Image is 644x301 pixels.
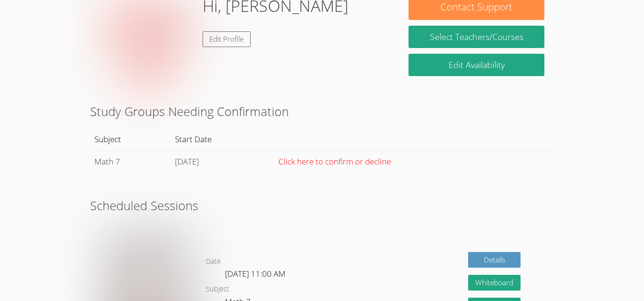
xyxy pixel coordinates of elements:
dt: Subject [206,283,229,295]
a: Edit Profile [203,31,251,47]
a: Click here to confirm or decline [278,156,391,167]
td: [DATE] [171,150,275,173]
button: Whiteboard [468,275,521,291]
h2: Study Groups Needing Confirmation [90,102,554,120]
a: Select Teachers/Courses [409,26,544,48]
th: Start Date [171,128,275,150]
td: Math 7 [90,150,171,173]
th: Subject [90,128,171,150]
a: Details [468,252,521,268]
a: Edit Availability [409,54,544,76]
dt: Date [206,256,221,268]
span: [DATE] 11:00 AM [225,268,286,279]
h2: Scheduled Sessions [90,196,554,214]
